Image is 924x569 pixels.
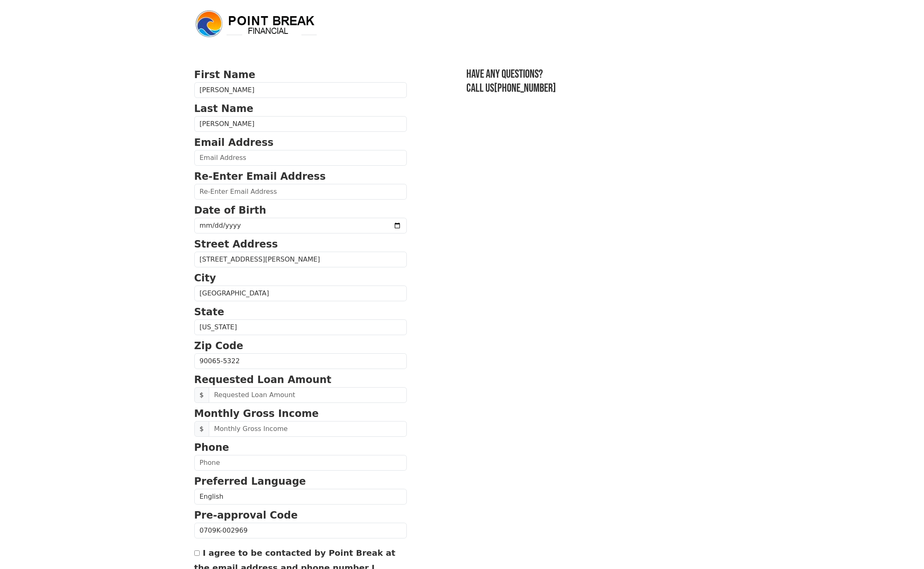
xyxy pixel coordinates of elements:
strong: State [194,306,224,318]
strong: Email Address [194,137,274,148]
p: Monthly Gross Income [194,406,407,421]
strong: Re-Enter Email Address [194,171,326,182]
strong: Last Name [194,103,253,114]
span: $ [194,421,209,437]
input: Zip Code [194,353,407,369]
strong: Pre-approval Code [194,509,298,521]
img: logo.png [194,9,318,39]
input: Pre-approval Code [194,523,407,538]
strong: Preferred Language [194,476,306,487]
input: Phone [194,455,407,471]
strong: Zip Code [194,340,244,352]
strong: Street Address [194,238,278,250]
input: Last Name [194,116,407,132]
strong: First Name [194,69,255,81]
input: Monthly Gross Income [209,421,407,437]
strong: Requested Loan Amount [194,374,332,386]
h3: Have any questions? [466,67,730,81]
a: [PHONE_NUMBER] [494,81,556,95]
span: $ [194,387,209,403]
strong: City [194,272,216,284]
strong: Date of Birth [194,205,266,216]
input: Email Address [194,150,407,166]
input: First Name [194,82,407,98]
input: Street Address [194,252,407,267]
input: Requested Loan Amount [209,387,407,403]
input: City [194,286,407,301]
input: Re-Enter Email Address [194,184,407,200]
strong: Phone [194,442,229,453]
h3: Call us [466,81,730,95]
